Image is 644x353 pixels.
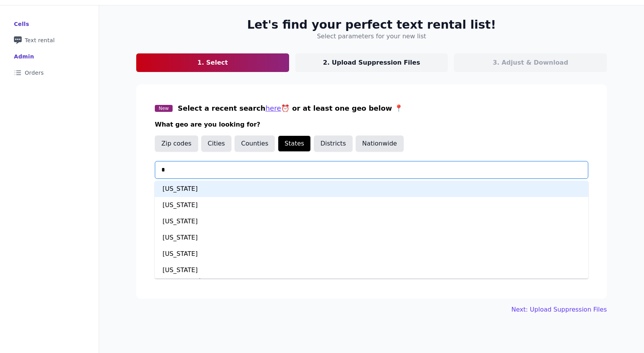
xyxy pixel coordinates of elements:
[155,105,173,112] span: New
[136,53,289,72] a: 1. Select
[25,36,55,44] span: Text rental
[14,53,34,60] div: Admin
[278,135,311,152] button: States
[155,230,588,246] div: [US_STATE]
[317,32,426,41] h4: Select parameters for your new list
[155,135,198,152] button: Zip codes
[314,135,353,152] button: Districts
[493,58,568,67] p: 3. Adjust & Download
[247,18,496,32] h2: Let's find your perfect text rental list!
[155,246,588,262] div: [US_STATE]
[6,32,92,49] a: Text rental
[25,69,44,77] span: Orders
[197,58,228,67] p: 1. Select
[265,103,281,114] button: here
[235,135,275,152] button: Counties
[155,120,588,129] h3: What geo are you looking for?
[155,181,588,197] div: [US_STATE]
[155,213,588,230] div: [US_STATE]
[14,20,29,28] div: Cells
[155,180,588,190] p: Type & select your states
[295,53,448,72] a: 2. Upload Suppression Files
[178,104,403,112] span: Select a recent search ⏰ or at least one geo below 📍
[201,135,232,152] button: Cities
[6,64,92,81] a: Orders
[511,305,607,314] button: Next: Upload Suppression Files
[155,197,588,213] div: [US_STATE]
[323,58,420,67] p: 2. Upload Suppression Files
[155,262,588,278] div: [US_STATE]
[356,135,404,152] button: Nationwide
